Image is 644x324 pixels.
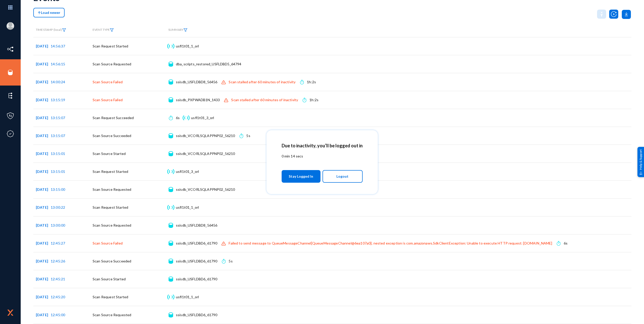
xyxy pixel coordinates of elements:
[336,172,348,181] span: Logout
[282,153,363,159] p: 0 min 14 secs
[289,172,313,181] span: Stay Logged In
[282,170,321,183] button: Stay Logged In
[282,143,363,148] h2: Due to inactivity, you’ll be logged out in
[323,170,363,183] button: Logout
